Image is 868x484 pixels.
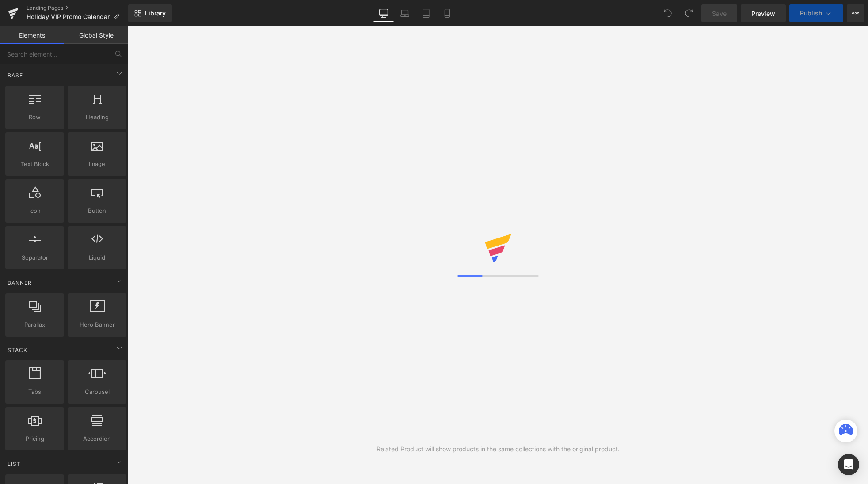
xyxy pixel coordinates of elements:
span: Image [70,159,124,169]
span: Accordion [70,434,124,443]
a: Mobile [437,4,458,22]
span: Library [145,9,166,17]
button: Redo [680,4,698,22]
a: Tablet [415,4,437,22]
span: Liquid [70,253,124,262]
span: Banner [7,279,33,287]
span: Save [712,9,727,18]
a: Desktop [373,4,394,22]
span: Row [8,113,61,122]
span: Holiday VIP Promo Calendar [27,13,110,20]
a: Laptop [394,4,415,22]
span: Text Block [8,159,61,169]
span: Separator [8,253,61,262]
span: Heading [70,113,124,122]
span: Carousel [70,387,124,397]
span: Button [70,206,124,216]
span: Tabs [8,387,61,397]
span: Publish [800,10,822,17]
span: Stack [7,346,28,354]
span: Icon [8,206,61,216]
button: Undo [659,4,677,22]
span: Pricing [8,434,61,443]
a: New Library [128,4,172,22]
div: Open Intercom Messenger [838,454,859,475]
a: Preview [741,4,786,22]
button: More [847,4,864,22]
a: Global Style [64,26,128,44]
span: Hero Banner [70,320,124,329]
span: Preview [751,9,775,18]
span: Parallax [8,320,61,329]
a: Landing Pages [27,4,128,11]
button: Publish [789,4,843,22]
div: Related Product will show products in the same collections with the original product. [377,444,620,454]
span: Base [7,71,24,79]
span: List [7,460,22,468]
